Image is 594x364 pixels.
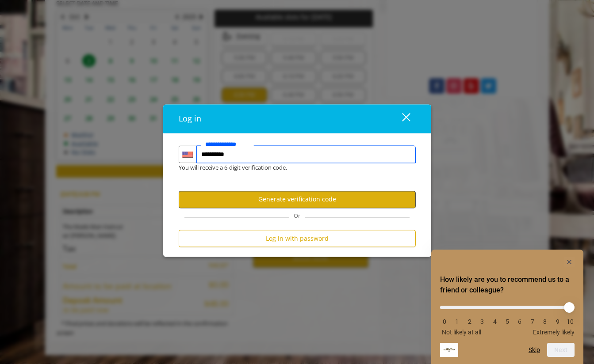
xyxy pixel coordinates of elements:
[179,191,416,208] button: Generate verification code
[491,318,499,325] li: 4
[564,257,575,267] button: Hide survey
[179,230,416,247] button: Log in with password
[440,299,575,336] div: How likely are you to recommend us to a friend or colleague? Select an option from 0 to 10, with ...
[172,163,409,173] div: You will receive a 6-digit verification code.
[515,318,524,325] li: 6
[547,343,575,357] button: Next question
[529,346,540,353] button: Skip
[553,318,562,325] li: 9
[440,274,575,296] h2: How likely are you to recommend us to a friend or colleague? Select an option from 0 to 10, with ...
[440,257,575,357] div: How likely are you to recommend us to a friend or colleague? Select an option from 0 to 10, with ...
[540,318,549,325] li: 8
[452,318,461,325] li: 1
[465,318,474,325] li: 2
[533,329,575,336] span: Extremely likely
[179,114,201,124] span: Log in
[442,329,481,336] span: Not likely at all
[528,318,537,325] li: 7
[386,110,416,128] button: close dialog
[478,318,487,325] li: 3
[289,212,305,220] span: Or
[179,146,196,163] div: Country
[440,318,449,325] li: 0
[392,112,410,125] div: close dialog
[566,318,575,325] li: 10
[503,318,512,325] li: 5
